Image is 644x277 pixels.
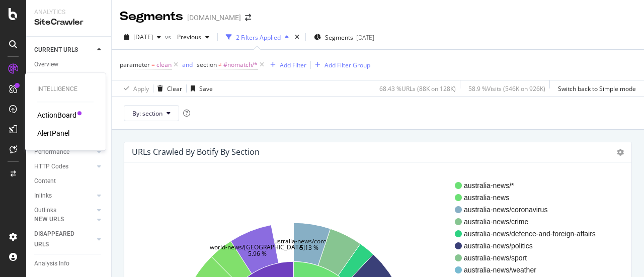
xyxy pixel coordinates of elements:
[34,45,78,55] div: CURRENT URLS
[34,147,94,157] a: Performance
[34,205,94,216] a: Outlinks
[120,60,150,69] span: parameter
[34,45,94,55] a: CURRENT URLS
[464,193,596,203] span: australia-news
[325,61,370,69] div: Add Filter Group
[34,8,103,17] div: Analytics
[187,80,213,97] button: Save
[34,161,68,172] div: HTTP Codes
[167,84,182,93] div: Clear
[311,59,370,71] button: Add Filter Group
[34,176,104,187] a: Content
[610,243,634,267] iframe: Intercom live chat
[197,60,217,69] span: section
[173,29,213,45] button: Previous
[199,84,213,93] div: Save
[34,205,56,216] div: Outlinks
[464,180,596,191] span: australia-news/*
[464,205,596,215] span: australia-news/coronavirus
[34,214,94,225] a: NEW URLS
[120,29,165,45] button: [DATE]
[34,258,69,269] div: Analysis Info
[34,176,56,187] div: Content
[173,33,201,41] span: Previous
[464,229,596,239] span: australia-news/defence-and-foreign-affairs
[210,242,305,251] text: world-news/[GEOGRAPHIC_DATA]
[133,33,153,41] span: 2025 Jul. 24th
[120,8,183,25] div: Segments
[120,80,149,97] button: Apply
[248,249,267,257] text: 5.96 %
[280,61,306,69] div: Add Filter
[34,229,94,250] a: DISAPPEARED URLS
[182,60,193,69] button: and
[558,84,636,93] div: Switch back to Simple mode
[34,191,94,201] a: Inlinks
[34,59,104,70] a: Overview
[293,32,301,42] div: times
[266,59,306,71] button: Add Filter
[245,14,251,21] div: arrow-right-arrow-left
[464,241,596,251] span: australia-news/politics
[151,60,155,69] span: =
[132,109,163,118] span: By: section
[617,149,624,156] i: Options
[187,13,241,23] div: [DOMAIN_NAME]
[464,217,596,227] span: australia-news/crime
[218,60,222,69] span: ≠
[124,105,179,121] button: By: section
[165,33,173,41] span: vs
[300,243,318,252] text: 5.13 %
[554,80,636,97] button: Switch back to Simple mode
[236,33,281,42] div: 2 Filters Applied
[34,161,94,172] a: HTTP Codes
[34,59,58,70] div: Overview
[156,58,172,72] span: clean
[34,191,52,201] div: Inlinks
[153,80,182,97] button: Clear
[37,128,69,138] a: AlertPanel
[379,84,456,93] div: 68.43 % URLs ( 88K on 128K )
[468,84,545,93] div: 58.9 % Visits ( 546K on 926K )
[464,253,596,263] span: australia-news/sport
[37,110,76,120] a: ActionBoard
[464,265,596,275] span: australia-news/weather
[34,258,104,269] a: Analysis Info
[310,29,378,45] button: Segments[DATE]
[34,214,64,225] div: NEW URLS
[182,60,193,69] div: and
[325,33,353,42] span: Segments
[271,237,347,245] text: australia-news/coronavirus
[34,229,85,250] div: DISAPPEARED URLS
[34,147,69,157] div: Performance
[222,29,293,45] button: 2 Filters Applied
[132,145,260,159] h4: URLs Crawled By Botify By section
[133,84,149,93] div: Apply
[34,17,103,28] div: SiteCrawler
[37,85,94,94] div: Intelligence
[223,58,258,72] span: #nomatch/*
[356,33,374,42] div: [DATE]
